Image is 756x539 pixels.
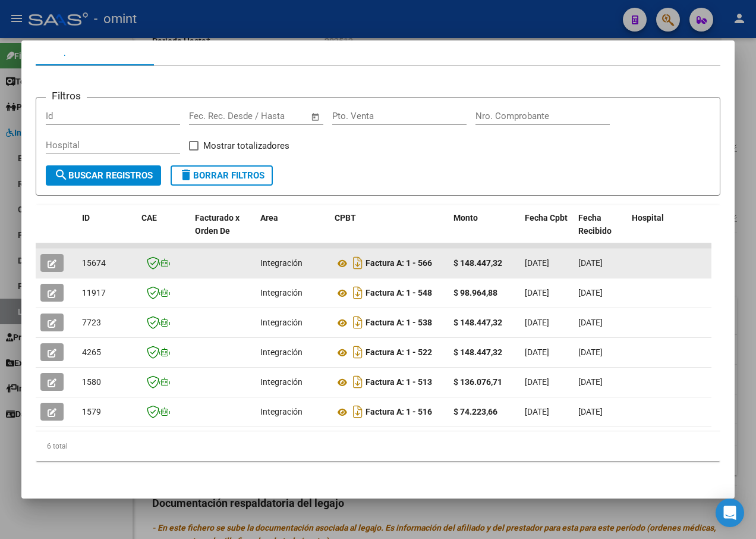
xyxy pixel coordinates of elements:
i: Descargar documento [350,402,366,421]
datatable-header-cell: Area [256,205,330,258]
span: Integración [260,377,303,387]
datatable-header-cell: Fecha Recibido [574,205,627,258]
datatable-header-cell: Facturado x Orden De [190,205,256,258]
span: [DATE] [578,407,603,416]
input: Start date [189,111,228,121]
input: End date [238,111,296,121]
span: Hospital [632,213,664,223]
span: 7723 [82,318,101,327]
strong: Factura A: 1 - 538 [366,318,432,328]
strong: $ 148.447,32 [453,258,502,268]
strong: Factura A: 1 - 513 [366,378,432,387]
span: ID [82,213,90,223]
i: Descargar documento [350,372,366,391]
span: CPBT [335,213,356,223]
button: Open calendar [309,110,323,124]
span: [DATE] [525,347,549,357]
span: [DATE] [525,288,549,297]
span: [DATE] [578,347,603,357]
span: Integración [260,347,303,357]
i: Descargar documento [350,343,366,362]
strong: $ 148.447,32 [453,318,502,327]
span: 1579 [82,407,101,416]
div: 6 total [36,431,720,461]
span: [DATE] [525,258,549,268]
span: 15674 [82,258,106,268]
span: [DATE] [578,318,603,327]
datatable-header-cell: Monto [449,205,520,258]
div: Open Intercom Messenger [716,499,744,527]
span: [DATE] [525,407,549,416]
datatable-header-cell: ID [77,205,137,258]
button: Buscar Registros [46,165,161,186]
datatable-header-cell: CPBT [330,205,449,258]
mat-icon: delete [179,168,193,182]
span: Facturado x Orden De [195,213,240,236]
strong: Factura A: 1 - 522 [366,348,432,358]
span: 11917 [82,288,106,297]
span: Monto [453,213,478,223]
strong: $ 136.076,71 [453,377,502,387]
h3: Filtros [46,88,87,104]
span: [DATE] [525,377,549,387]
span: Buscar Registros [54,170,153,181]
strong: Factura A: 1 - 516 [366,408,432,417]
mat-icon: search [54,168,68,182]
span: Integración [260,318,303,327]
span: Mostrar totalizadores [203,139,289,153]
datatable-header-cell: Fecha Cpbt [520,205,574,258]
strong: Factura A: 1 - 566 [366,259,432,268]
span: [DATE] [578,377,603,387]
i: Descargar documento [350,283,366,302]
span: Integración [260,407,303,416]
datatable-header-cell: CAE [137,205,190,258]
strong: $ 148.447,32 [453,347,502,357]
span: [DATE] [525,318,549,327]
span: [DATE] [578,288,603,297]
strong: Factura A: 1 - 548 [366,289,432,298]
i: Descargar documento [350,253,366,272]
span: Borrar Filtros [179,170,264,181]
datatable-header-cell: Hospital [627,205,716,258]
span: Fecha Cpbt [525,213,568,223]
span: 1580 [82,377,101,387]
span: [DATE] [578,258,603,268]
span: CAE [141,213,157,223]
strong: $ 74.223,66 [453,407,497,416]
span: 4265 [82,347,101,357]
i: Descargar documento [350,313,366,332]
button: Borrar Filtros [171,165,273,186]
span: Fecha Recibido [578,213,612,236]
strong: $ 98.964,88 [453,288,497,297]
span: Integración [260,288,303,297]
span: Integración [260,258,303,268]
span: Area [260,213,278,223]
